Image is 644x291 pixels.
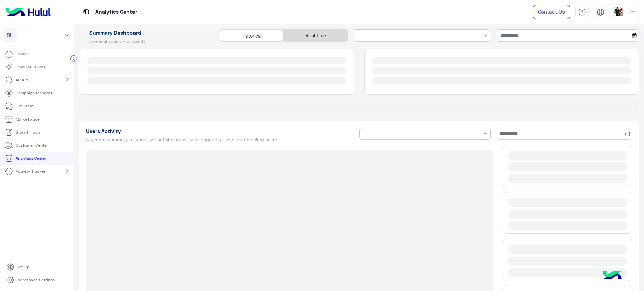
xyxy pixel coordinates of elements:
mat-icon: chevron_right [63,75,71,83]
p: Customer Center [16,142,48,148]
p: Live Chat [16,103,34,109]
a: Contact Us [533,5,570,19]
p: Growth Tools [16,129,40,135]
a: tab [575,5,589,19]
p: Set up [17,264,29,270]
p: Analytics Center [16,155,46,161]
p: Analytics Center [95,8,137,17]
p: Activity tracker [16,168,45,174]
a: Set up [1,261,35,274]
img: tab [578,8,586,16]
div: DU [3,28,17,42]
img: userImage [614,7,623,16]
p: Home [16,51,26,57]
p: ChatBot Builder [16,64,45,70]
p: AI Hub [16,77,28,83]
img: Logo [3,5,53,19]
a: Workspace Settings [1,274,60,287]
img: tab [597,8,604,16]
p: Workspace Settings [17,277,55,283]
p: Marketplace [16,116,40,122]
img: profile [629,8,637,16]
p: Campaign Manager [16,90,52,96]
img: hulul-logo.png [600,264,624,288]
img: tab [82,8,90,16]
mat-icon: chevron_right [63,167,71,175]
